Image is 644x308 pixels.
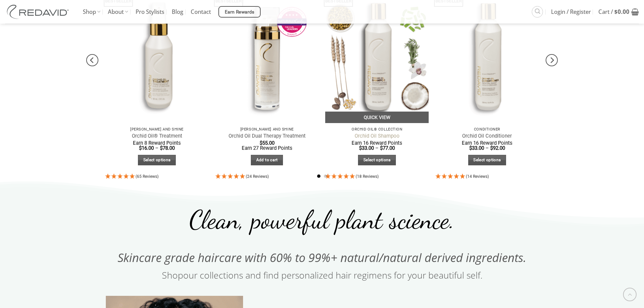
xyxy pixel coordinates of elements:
span: $ [469,145,472,151]
bdi: 77.00 [380,145,395,151]
li: Page dot 1 [317,174,320,178]
bdi: 55.00 [260,140,275,146]
a: Select options for “Orchid Oil® Treatment” [138,155,176,165]
a: Shop [162,269,183,281]
h2: our collections and find personalized hair regimens for your beautiful self. [106,269,539,281]
bdi: 0.00 [614,8,629,16]
img: REDAVID Salon Products | United States [5,5,73,19]
button: Go to top [623,288,637,301]
div: 4.93 Stars - 14 Reviews [435,172,539,182]
span: $ [380,145,383,151]
a: Select options for “Orchid Oil Shampoo” [358,155,396,165]
span: $ [260,140,262,146]
div: 4.95 Stars - 65 Reviews [105,172,209,182]
a: Select options for “Orchid Oil Conditioner” [468,155,506,165]
span: Clean, powerful plant science. [189,204,455,235]
p: Orchid Oil® Collection [329,127,425,132]
bdi: 33.00 [469,145,484,151]
bdi: 78.00 [160,145,175,151]
a: Orchid Oil Shampoo [355,133,400,139]
button: Previous [86,19,98,101]
bdi: 92.00 [490,145,505,151]
a: Quick View [325,112,429,123]
span: $ [160,145,163,151]
span: $ [139,145,142,151]
button: Next [546,19,558,101]
span: Earn 16 Reward Points [352,140,402,146]
span: 4.93 Stars - 14 Reviews [466,174,489,179]
bdi: 33.00 [359,145,374,151]
span: Earn Rewards [225,8,255,16]
span: Earn 8 Reward Points [133,140,181,146]
span: 4.95 Stars - 65 Reviews [136,174,159,179]
span: Earn 27 Reward Points [242,145,292,151]
a: Orchid Oil Dual Therapy Treatment [229,133,306,139]
span: Login / Register [551,3,591,20]
span: Skincare grade haircare with 60% to 99%+ natural/natural derived ingredients. [118,250,526,265]
a: Orchid Oil Conditioner [462,133,512,139]
div: 4.94 Stars - 18 Reviews [325,172,429,182]
span: Earn 16 Reward Points [462,140,512,146]
span: – [155,145,159,151]
a: Add to cart: “Orchid Oil Dual Therapy Treatment” [251,155,283,165]
a: Orchid Oil® Treatment [132,133,182,139]
div: 4.92 Stars - 24 Reviews [215,172,319,182]
span: – [375,145,379,151]
p: [PERSON_NAME] and Shine [219,127,315,132]
p: [PERSON_NAME] and Shine [109,127,205,132]
span: $ [490,145,493,151]
p: Conditioner [439,127,535,132]
span: Cart / [598,3,629,20]
a: Earn Rewards [218,6,261,18]
li: Page dot 2 [324,174,327,178]
span: $ [359,145,362,151]
a: Search [532,6,543,17]
span: $ [614,8,618,16]
bdi: 16.00 [139,145,154,151]
span: – [485,145,489,151]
